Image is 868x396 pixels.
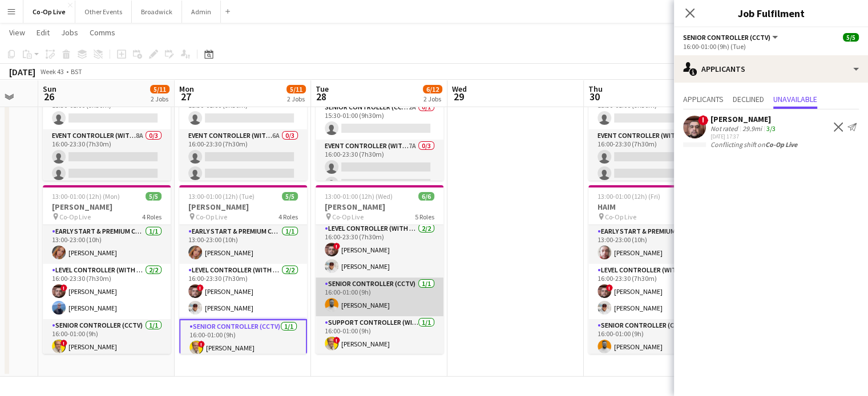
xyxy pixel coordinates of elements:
[23,1,75,23] button: Co-Op Live
[332,213,364,221] span: Co-Op Live
[683,95,724,103] span: Applicants
[287,95,305,103] div: 2 Jobs
[605,213,636,221] span: Co-Op Live
[698,115,708,125] span: !
[43,129,171,201] app-card-role: Event Controller (with CCTV)8A0/316:00-23:30 (7h30m)
[766,124,776,133] app-skills-label: 3/3
[452,84,467,94] span: Wed
[75,1,132,23] button: Other Events
[179,264,307,319] app-card-role: Level Controller (with CCTV)2/216:00-23:30 (7h30m)![PERSON_NAME][PERSON_NAME]
[182,1,221,23] button: Admin
[588,225,716,264] app-card-role: Early Start & Premium Controller (with CCTV)1/113:00-23:00 (10h)[PERSON_NAME]
[588,319,716,358] app-card-role: Senior Controller (CCTV)1/116:00-01:00 (9h)[PERSON_NAME]
[71,67,82,76] div: BST
[179,202,307,212] h3: [PERSON_NAME]
[773,95,817,103] span: Unavailable
[588,84,603,94] span: Thu
[282,192,298,201] span: 5/5
[43,202,171,212] h3: [PERSON_NAME]
[43,319,171,358] app-card-role: Senior Controller (CCTV)1/116:00-01:00 (9h)![PERSON_NAME]
[5,25,30,40] a: View
[683,33,770,42] span: Senior Controller (CCTV)
[588,264,716,319] app-card-role: Level Controller (with CCTV)2/216:00-23:30 (7h30m)![PERSON_NAME][PERSON_NAME]
[710,124,740,133] div: Not rated
[450,90,467,103] span: 29
[325,192,393,201] span: 13:00-01:00 (12h) (Wed)
[278,213,298,221] span: 4 Roles
[60,284,67,291] span: !
[61,27,78,38] span: Jobs
[587,90,603,103] span: 30
[674,140,868,149] div: Conflicting shift on
[588,129,716,201] app-card-role: Event Controller (with CCTV)6A0/316:00-23:30 (7h30m)
[198,341,205,348] span: !
[59,213,91,221] span: Co-Op Live
[415,213,434,221] span: 5 Roles
[132,1,182,23] button: Broadwick
[90,27,115,38] span: Comms
[32,25,54,40] a: Edit
[179,185,307,354] app-job-card: 13:00-01:00 (12h) (Tue)5/5[PERSON_NAME] Co-Op Live4 RolesEarly Start & Premium Controller (with C...
[179,129,307,201] app-card-role: Event Controller (with CCTV)6A0/316:00-23:30 (7h30m)
[843,33,859,42] span: 5/5
[188,192,255,201] span: 13:00-01:00 (12h) (Tue)
[85,25,120,40] a: Comms
[150,85,169,93] span: 5/11
[38,67,66,76] span: Week 43
[142,213,162,221] span: 4 Roles
[316,222,443,277] app-card-role: Level Controller (with CCTV)2/216:00-23:30 (7h30m)![PERSON_NAME][PERSON_NAME]
[765,140,797,149] b: Co-Op Live
[37,27,50,38] span: Edit
[316,185,443,354] app-job-card: 13:00-01:00 (12h) (Wed)6/6[PERSON_NAME] Co-Op Live5 RolesTraining1/115:00-22:00 (7h)[PERSON_NAME]...
[588,185,716,354] app-job-card: 13:00-01:00 (12h) (Fri)5/5HAIM Co-Op Live4 RolesEarly Start & Premium Controller (with CCTV)1/113...
[316,316,443,355] app-card-role: Support Controller (with CCTV)1/116:00-01:00 (9h)![PERSON_NAME]
[43,84,56,94] span: Sun
[710,114,778,124] div: [PERSON_NAME]
[9,27,25,38] span: View
[314,90,329,103] span: 28
[9,66,35,77] div: [DATE]
[151,95,169,103] div: 2 Jobs
[597,192,660,201] span: 13:00-01:00 (12h) (Fri)
[43,264,171,319] app-card-role: Level Controller (with CCTV)2/216:00-23:30 (7h30m)![PERSON_NAME][PERSON_NAME]
[316,277,443,316] app-card-role: Senior Controller (CCTV)1/116:00-01:00 (9h)[PERSON_NAME]
[333,337,340,344] span: !
[683,42,859,51] div: 16:00-01:00 (9h) (Tue)
[43,91,171,129] app-card-role: Senior Controller (CCTV)2A0/115:30-01:00 (9h30m)
[316,101,443,140] app-card-role: Senior Controller (CCTV)2A0/115:30-01:00 (9h30m)
[418,192,434,201] span: 6/6
[197,284,204,291] span: !
[146,192,162,201] span: 5/5
[179,225,307,264] app-card-role: Early Start & Premium Controller (with CCTV)1/113:00-23:00 (10h)[PERSON_NAME]
[683,33,780,42] button: Senior Controller (CCTV)
[733,95,764,103] span: Declined
[674,55,868,83] div: Applicants
[423,95,442,103] div: 2 Jobs
[316,140,443,211] app-card-role: Event Controller (with CCTV)7A0/316:00-23:30 (7h30m)
[588,202,716,212] h3: HAIM
[56,25,83,40] a: Jobs
[674,6,868,21] h3: Job Fulfilment
[588,91,716,129] app-card-role: Senior Controller (CCTV)1A0/115:30-01:00 (9h30m)
[179,84,194,94] span: Mon
[179,319,307,360] app-card-role: Senior Controller (CCTV)1/116:00-01:00 (9h)![PERSON_NAME]
[316,202,443,212] h3: [PERSON_NAME]
[179,91,307,129] app-card-role: Senior Controller (CCTV)2A0/115:30-01:00 (9h30m)
[52,192,120,201] span: 13:00-01:00 (12h) (Mon)
[710,133,778,140] div: [DATE] 17:37
[196,213,227,221] span: Co-Op Live
[43,185,171,354] app-job-card: 13:00-01:00 (12h) (Mon)5/5[PERSON_NAME] Co-Op Live4 RolesEarly Start & Premium Controller (with C...
[60,340,67,346] span: !
[41,90,56,103] span: 26
[606,284,613,291] span: !
[740,124,764,133] div: 29.9mi
[43,225,171,264] app-card-role: Early Start & Premium Controller (with CCTV)1/113:00-23:00 (10h)[PERSON_NAME]
[316,84,329,94] span: Tue
[423,85,442,93] span: 6/12
[286,85,306,93] span: 5/11
[333,243,340,250] span: !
